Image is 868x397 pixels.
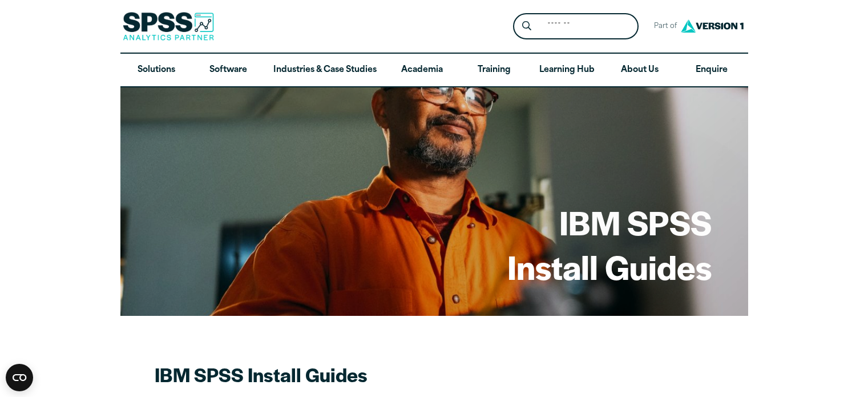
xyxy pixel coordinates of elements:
[516,16,537,37] button: Search magnifying glass icon
[648,18,678,35] span: Part of
[192,54,264,87] a: Software
[120,54,192,87] a: Solutions
[386,54,458,87] a: Academia
[155,362,554,387] h2: IBM SPSS Install Guides
[507,200,712,288] h1: IBM SPSS Install Guides
[530,54,604,87] a: Learning Hub
[458,54,530,87] a: Training
[264,54,386,87] a: Industries & Case Studies
[6,364,33,391] button: Open CMP widget
[120,54,748,87] nav: Desktop version of site main menu
[604,54,676,87] a: About Us
[513,13,639,40] form: Site Header Search Form
[678,15,746,37] img: Version1 Logo
[123,12,214,41] img: SPSS Analytics Partner
[676,54,748,87] a: Enquire
[522,21,531,31] svg: Search magnifying glass icon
